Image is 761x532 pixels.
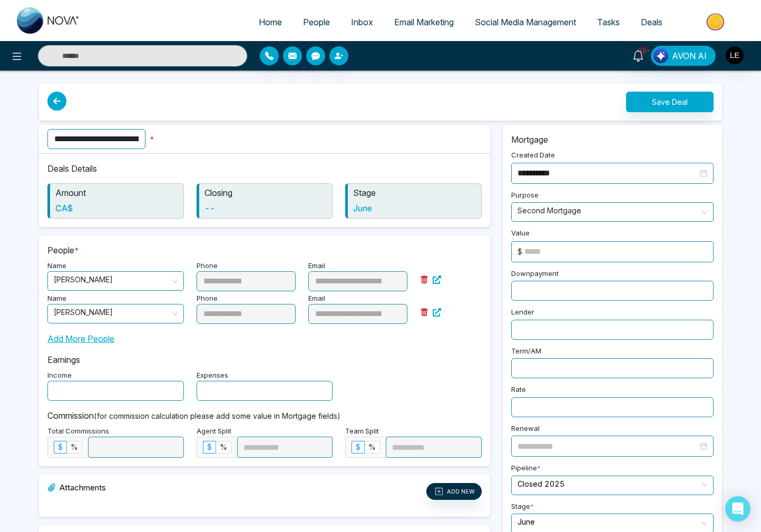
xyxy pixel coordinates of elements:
span: Inbox [351,17,373,27]
span: Add More People [47,332,114,345]
a: Email Marketing [384,12,464,32]
p: Mortgage [511,133,714,146]
p: Earnings [47,353,482,366]
span: % [368,442,376,451]
label: Stage [511,501,534,514]
label: Expenses [197,370,228,381]
label: Term/AM [511,346,541,359]
img: Market-place.gif [678,10,755,34]
h6: Attachments [47,483,106,496]
p: Commission [47,409,482,422]
button: ADD NEW [426,483,482,500]
span: Second Mortgage [518,203,707,221]
span: AVON AI [672,50,707,62]
div: Open Intercom Messenger [725,496,750,521]
a: Home [248,12,292,32]
img: User Avatar [726,46,744,64]
label: Team Split [345,426,379,437]
label: Downpayment [511,269,559,281]
span: Deals [641,17,662,27]
h6: CA$ [55,203,178,213]
label: Agent Split [197,426,231,437]
span: $ [207,442,212,451]
a: Tasks [587,12,630,32]
p: Deals Details [47,162,482,175]
label: Phone [197,261,218,271]
p: Closing [204,186,327,199]
label: Name [47,293,66,304]
a: Inbox [340,12,384,32]
label: Purpose [511,190,539,203]
label: Lender [511,307,534,320]
span: $ [58,442,63,451]
label: Name [47,261,66,271]
img: Nova CRM Logo [17,7,80,34]
span: People [303,17,330,27]
span: Email Marketing [394,17,454,27]
label: Email [308,293,325,304]
small: (for commission calculation please add some value in Mortgage fields) [94,411,340,420]
h6: -- [204,203,327,213]
span: 10+ [638,46,648,55]
h6: June [353,203,476,213]
img: Lead Flow [653,48,668,63]
label: Value [511,228,530,241]
button: Save Deal [626,92,714,112]
span: Social Media Management [475,17,576,27]
a: People [292,12,340,32]
label: Email [308,261,325,271]
span: % [220,442,227,451]
p: Stage [353,186,476,199]
label: Rate [511,385,526,397]
label: Income [47,370,72,381]
a: Social Media Management [464,12,587,32]
p: People [47,244,482,257]
span: Tasks [597,17,620,27]
a: Deals [630,12,673,32]
button: AVON AI [651,46,716,66]
span: Satnam Janda [54,272,178,290]
span: $ [356,442,360,451]
label: Renewal [511,423,540,436]
label: Phone [197,293,218,304]
span: Home [259,17,282,27]
span: Rajni Janda [54,304,178,323]
a: 10+ [626,46,651,64]
label: Pipeline [511,463,541,476]
label: Created Date [511,150,555,163]
span: % [71,442,78,451]
label: Total Commissions [47,426,109,437]
p: Amount [55,186,178,199]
